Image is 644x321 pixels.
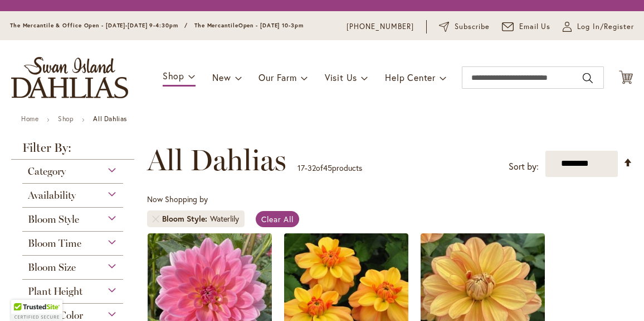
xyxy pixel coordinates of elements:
span: Email Us [519,21,551,32]
div: TrustedSite Certified [11,300,62,321]
span: Subscribe [455,21,490,32]
a: [PHONE_NUMBER] [347,21,414,32]
a: Log In/Register [563,21,634,32]
strong: Filter By: [11,142,134,160]
span: Clear All [261,214,294,224]
span: Bloom Style [28,213,79,226]
span: Log In/Register [577,21,634,32]
span: 45 [323,162,332,173]
a: Email Us [502,21,551,32]
div: Waterlily [210,213,239,224]
span: Now Shopping by [147,194,208,204]
span: Plant Height [28,285,82,298]
span: Open - [DATE] 10-3pm [238,22,304,29]
span: Shop [163,70,184,82]
strong: All Dahlias [93,114,127,123]
a: Subscribe [439,21,490,32]
label: Sort by: [509,156,539,177]
span: Help Center [385,71,436,83]
span: Bloom Style [162,213,210,224]
span: Visit Us [325,71,357,83]
span: Category [28,165,66,178]
a: Home [21,114,38,123]
span: 17 [297,162,305,173]
button: Search [583,69,593,87]
p: - of products [297,159,362,177]
span: All Dahlias [147,143,286,177]
span: Bloom Size [28,261,76,274]
span: 32 [308,162,316,173]
a: Shop [58,114,74,123]
span: The Mercantile & Office Open - [DATE]-[DATE] 9-4:30pm / The Mercantile [10,22,238,29]
span: Bloom Time [28,237,81,250]
span: Availability [28,189,76,202]
a: store logo [11,57,128,98]
span: Our Farm [258,71,296,83]
a: Remove Bloom Style Waterlily [153,215,159,222]
a: Clear All [256,211,300,227]
span: New [212,71,231,83]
